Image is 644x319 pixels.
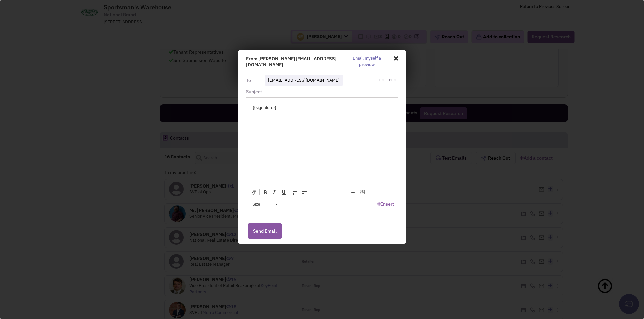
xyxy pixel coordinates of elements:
[246,98,398,186] iframe: Rich Text Editor, NylasBodyText
[260,188,270,197] a: Bold (Ctrl+B)
[246,77,251,83] span: To
[358,188,367,197] a: Custom Image Uploader
[300,188,309,197] a: Insert/Remove Bulleted List
[387,77,398,83] button: BCC
[347,55,387,68] button: Email myself a preview
[246,56,347,68] h4: From [PERSON_NAME][EMAIL_ADDRESS][DOMAIN_NAME]
[249,200,272,209] span: Size
[279,188,288,197] a: Underline (Ctrl+U)
[246,89,262,95] span: Subject
[373,198,398,210] a: Insert
[377,77,386,83] button: CC
[337,188,346,197] a: Justify
[328,188,337,197] a: Align Right
[248,223,282,239] button: Send Email
[249,200,281,209] a: Size
[309,188,318,197] a: Align Left
[270,188,279,197] a: Italic (Ctrl+I)
[348,188,358,197] a: Link (Ctrl+K)
[318,188,328,197] a: Center
[290,188,300,197] a: Insert/Remove Numbered List
[268,77,340,83] a: [EMAIL_ADDRESS][DOMAIN_NAME]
